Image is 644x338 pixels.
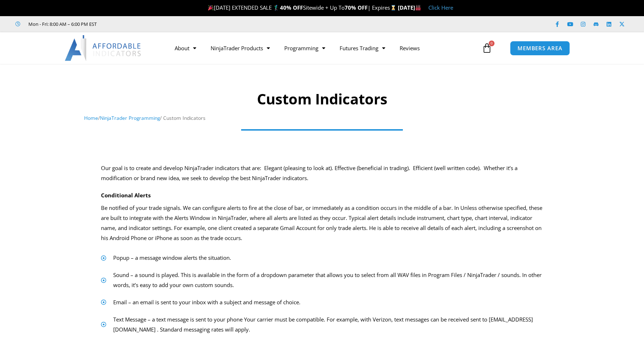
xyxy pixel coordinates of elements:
span: Popup – a message window alerts the situation. [111,253,231,263]
a: MEMBERS AREA [510,41,570,56]
a: Futures Trading [332,40,392,56]
a: Home [84,114,98,121]
h1: Custom Indicators [84,89,560,109]
strong: 70% OFF [345,4,368,11]
a: About [167,40,203,56]
p: Be notified of your trade signals. We can configure alerts to fire at the close of bar, or immedi... [101,203,543,243]
a: NinjaTrader Products [203,40,277,56]
a: Reviews [392,40,427,56]
a: Click Here [428,4,453,11]
nav: Breadcrumb [84,113,560,123]
img: 🏭 [415,5,421,10]
a: NinjaTrader Programming [100,114,160,121]
span: 0 [489,41,494,46]
span: Mon - Fri: 8:00 AM – 6:00 PM EST [27,20,97,28]
span: MEMBERS AREA [517,46,562,51]
strong: Conditional Alerts [101,192,151,199]
strong: [DATE] [398,4,421,11]
iframe: Customer reviews powered by Trustpilot [107,20,215,28]
nav: Menu [167,40,480,56]
div: Our goal is to create and develop NinjaTrader indicators that are: Elegant (pleasing to look at).... [101,163,543,183]
a: 0 [471,38,503,58]
img: 🎉 [208,5,213,10]
span: Text Message – a text message is sent to your phone Your carrier must be compatible. For example,... [111,315,543,335]
span: Sound – a sound is played. This is available in the form of a dropdown parameter that allows you ... [111,270,543,290]
span: Email – an email is sent to your inbox with a subject and message of choice. [111,297,300,308]
img: LogoAI | Affordable Indicators – NinjaTrader [65,35,142,61]
span: [DATE] EXTENDED SALE 🏌️‍♂️ Sitewide + Up To | Expires [206,4,397,11]
img: ⌛ [391,5,396,10]
strong: 40% OFF [280,4,303,11]
a: Programming [277,40,332,56]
